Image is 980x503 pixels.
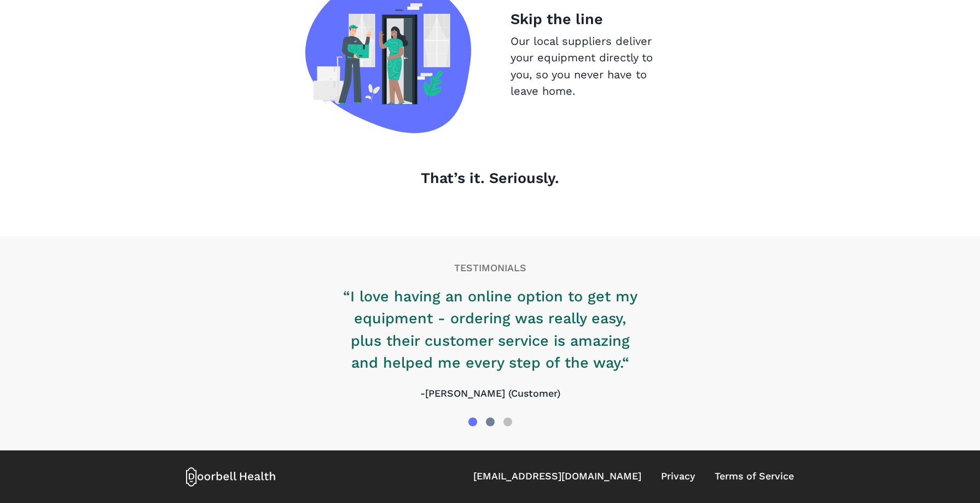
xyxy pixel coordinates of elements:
p: That’s it. Seriously. [186,167,794,189]
p: TESTIMONIALS [186,261,794,276]
p: “I love having an online option to get my equipment - ordering was really easy, plus their custom... [337,285,643,374]
a: Terms of Service [715,469,794,484]
p: Skip the line [511,8,675,30]
a: Privacy [661,469,695,484]
p: -[PERSON_NAME] (Customer) [337,386,643,401]
p: Our local suppliers deliver your equipment directly to you, so you never have to leave home. [511,33,675,99]
a: [EMAIL_ADDRESS][DOMAIN_NAME] [473,469,641,484]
